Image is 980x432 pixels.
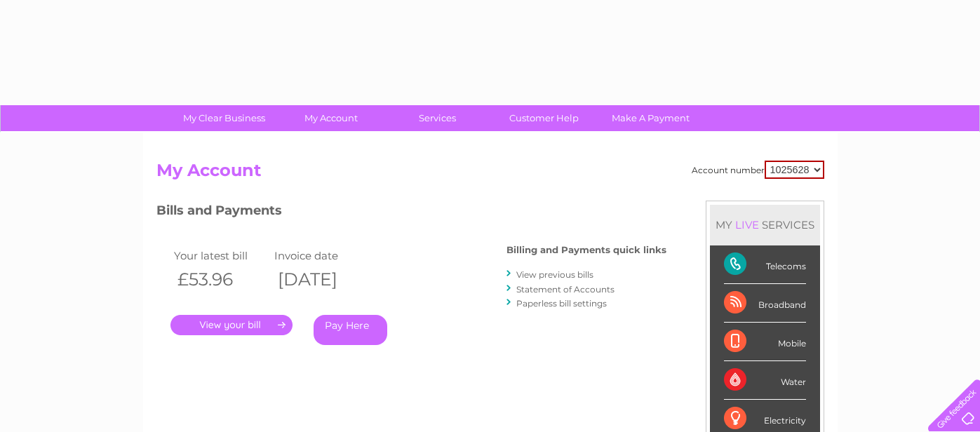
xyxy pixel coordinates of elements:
th: [DATE] [271,265,372,294]
a: Customer Help [486,105,602,131]
div: Account number [692,161,824,179]
h3: Bills and Payments [156,201,666,225]
div: LIVE [732,218,762,231]
a: Paperless bill settings [516,298,607,309]
td: Your latest bill [170,246,271,265]
div: Mobile [724,323,806,361]
div: MY SERVICES [710,205,820,245]
div: Telecoms [724,245,806,284]
div: Water [724,361,806,400]
a: My Clear Business [166,105,282,131]
a: View previous bills [516,269,593,280]
h4: Billing and Payments quick links [506,245,666,255]
div: Broadband [724,284,806,323]
a: Services [380,105,495,131]
a: Statement of Accounts [516,284,615,295]
a: . [170,315,293,335]
th: £53.96 [170,265,271,294]
a: Pay Here [314,315,387,345]
h2: My Account [156,161,824,187]
td: Invoice date [271,246,372,265]
a: My Account [273,105,389,131]
a: Make A Payment [593,105,709,131]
